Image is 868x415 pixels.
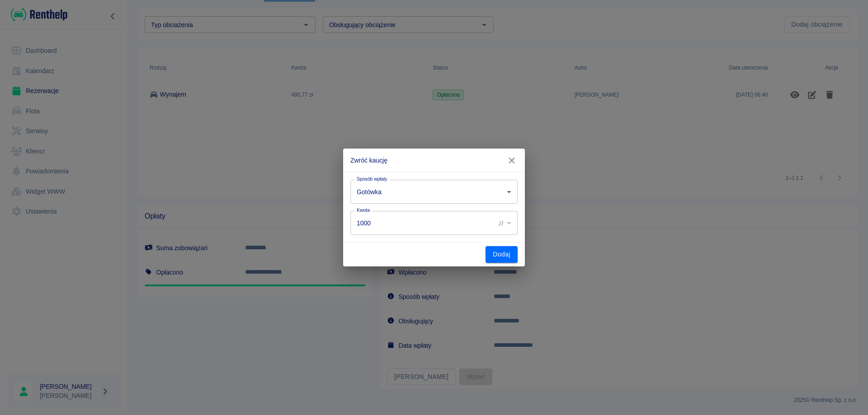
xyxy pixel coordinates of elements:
[350,180,518,204] div: Gotówka
[343,149,525,172] h2: Zwróć kaucję
[492,211,518,235] div: zł
[357,207,370,214] label: Kwota
[357,176,387,182] label: Sposób wpłaty
[486,246,518,263] button: Dodaj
